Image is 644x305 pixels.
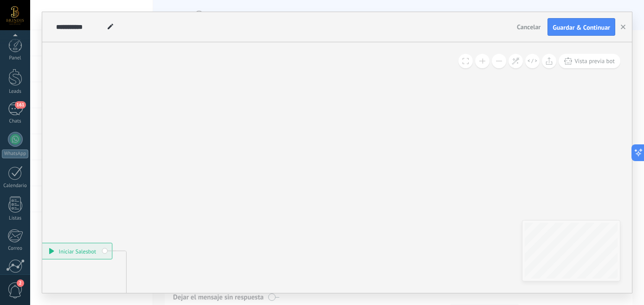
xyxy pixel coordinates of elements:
span: Cancelar [517,23,541,31]
div: Chats [2,118,29,124]
span: Vista previa bot [574,57,615,65]
div: Listas [2,215,29,221]
button: Guardar & Continuar [547,18,615,36]
button: Cancelar [513,20,544,34]
div: Correo [2,246,29,252]
span: Guardar & Continuar [553,24,610,31]
div: Panel [2,55,29,61]
div: Iniciar Salesbot [39,243,112,259]
span: 2 [17,279,24,287]
div: Calendario [2,183,29,189]
span: 161 [15,101,26,109]
div: Leads [2,89,29,95]
button: Vista previa bot [559,54,620,68]
div: WhatsApp [2,149,28,158]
